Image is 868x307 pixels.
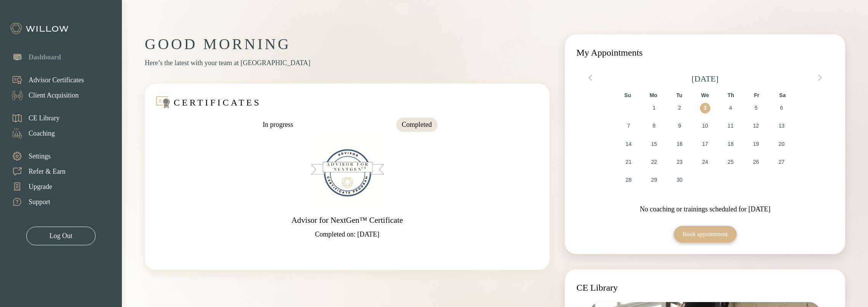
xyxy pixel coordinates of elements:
div: Choose Tuesday, September 30th, 2025 [675,175,685,185]
div: Choose Sunday, September 28th, 2025 [623,175,634,185]
div: Refer & Earn [29,166,66,177]
div: Su [622,90,633,101]
button: Next Month [814,72,826,84]
div: Choose Thursday, September 18th, 2025 [726,139,736,149]
img: Willow [10,22,70,35]
div: Choose Wednesday, September 24th, 2025 [700,157,710,167]
div: Book appointment [683,230,728,239]
div: Dashboard [29,52,61,62]
div: Advisor Certificates [29,75,84,85]
a: CE Library [4,110,59,126]
a: Upgrade [4,179,66,194]
a: Settings [4,149,66,164]
div: Settings [29,151,51,161]
div: [DATE] [576,74,834,84]
div: Choose Friday, September 26th, 2025 [751,157,761,167]
div: Log Out [50,231,73,241]
div: CE Library [29,113,59,123]
div: Choose Tuesday, September 16th, 2025 [675,139,685,149]
div: Completed on: [DATE] [315,229,379,240]
div: Th [726,90,736,101]
div: Choose Sunday, September 21st, 2025 [623,157,634,167]
div: Mo [648,90,659,101]
button: Previous Month [584,72,596,84]
div: Choose Tuesday, September 2nd, 2025 [675,103,685,113]
div: Completed [402,120,432,130]
div: Choose Saturday, September 6th, 2025 [776,103,786,113]
div: CERTIFICATES [174,97,261,109]
a: Refer & Earn [4,164,66,179]
div: Choose Tuesday, September 23rd, 2025 [675,157,685,167]
div: GOOD MORNING [145,34,550,54]
div: Client Acquisition [29,90,79,101]
div: Choose Monday, September 29th, 2025 [649,175,659,185]
div: We [700,90,710,101]
div: Choose Friday, September 12th, 2025 [751,121,761,131]
div: Choose Monday, September 1st, 2025 [649,103,659,113]
div: No coaching or trainings scheduled for [DATE] [576,204,834,214]
div: Choose Monday, September 15th, 2025 [649,139,659,149]
div: Choose Sunday, September 7th, 2025 [623,121,634,131]
div: Advisor for NextGen™ Certificate [291,214,403,226]
a: Client Acquisition [4,88,84,103]
div: CE Library [576,281,834,294]
div: Tu [674,90,684,101]
div: Support [29,197,50,207]
div: Upgrade [29,182,52,192]
img: Advisor for NextGen™ Certificate Badge [309,135,385,211]
div: Choose Wednesday, September 3rd, 2025 [700,103,710,113]
div: Choose Monday, September 22nd, 2025 [649,157,659,167]
a: Dashboard [4,50,61,65]
div: Choose Sunday, September 14th, 2025 [623,139,634,149]
a: Coaching [4,126,59,141]
div: Choose Saturday, September 20th, 2025 [776,139,786,149]
div: Fr [751,90,762,101]
div: Choose Friday, September 19th, 2025 [751,139,761,149]
div: Coaching [29,128,55,139]
div: Choose Thursday, September 25th, 2025 [726,157,736,167]
div: Choose Wednesday, September 17th, 2025 [700,139,710,149]
div: Choose Friday, September 5th, 2025 [751,103,761,113]
div: Choose Thursday, September 11th, 2025 [726,121,736,131]
div: Sa [777,90,788,101]
div: Choose Wednesday, September 10th, 2025 [700,121,710,131]
div: Here’s the latest with your team at [GEOGRAPHIC_DATA] [145,58,550,68]
div: Choose Saturday, September 13th, 2025 [776,121,786,131]
a: Advisor Certificates [4,72,84,88]
div: Choose Monday, September 8th, 2025 [649,121,659,131]
div: My Appointments [576,46,834,59]
div: Choose Saturday, September 27th, 2025 [776,157,786,167]
div: month 2025-09 [579,103,831,192]
div: Choose Tuesday, September 9th, 2025 [675,121,685,131]
div: Choose Thursday, September 4th, 2025 [726,103,736,113]
div: In progress [263,120,293,130]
